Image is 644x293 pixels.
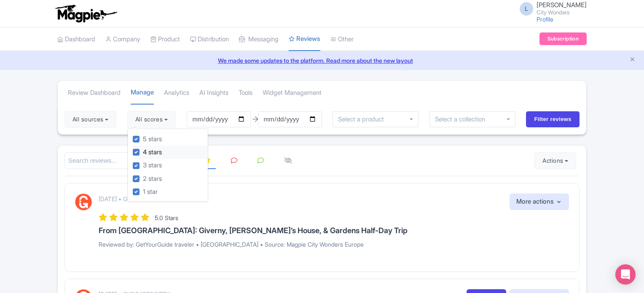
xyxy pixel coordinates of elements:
small: City Wonders [537,10,587,15]
a: Analytics [164,81,189,105]
a: Product [150,28,180,51]
a: Reviews [289,27,320,51]
button: Actions [534,152,576,169]
label: 5 stars [143,134,162,144]
span: L [520,2,533,16]
input: Select a collection [435,116,491,123]
div: All scores [127,129,208,202]
p: Reviewed by: GetYourGuide traveler • [GEOGRAPHIC_DATA] • Source: Magpie City Wonders Europe [99,240,569,249]
a: We made some updates to the platform. Read more about the new layout [5,56,639,65]
a: Company [105,28,140,51]
button: All scores [127,111,176,128]
a: L [PERSON_NAME] City Wonders [515,2,587,15]
input: Filter reviews [526,111,580,127]
label: 4 stars [143,148,162,157]
span: [PERSON_NAME] [537,1,587,9]
a: Subscription [539,32,587,45]
a: Manage [131,81,154,105]
input: Select a product [338,116,389,123]
a: AI Insights [199,81,228,105]
a: Profile [537,16,553,23]
a: Widget Management [263,81,322,105]
button: More actions [510,194,569,210]
p: [DATE] • GYGZG2KMH799 [99,194,169,203]
a: Dashboard [57,28,95,51]
button: All sources [64,111,116,128]
button: Close announcement [629,55,636,65]
label: 2 stars [143,174,162,184]
img: GetYourGuide Logo [75,194,92,210]
span: 5.0 Stars [155,214,178,221]
a: Tools [239,81,252,105]
h3: From [GEOGRAPHIC_DATA]: Giverny, [PERSON_NAME]’s House, & Gardens Half-Day Trip [99,226,569,235]
label: 1 star [143,187,158,197]
a: Other [330,28,354,51]
a: Review Dashboard [68,81,121,105]
a: Distribution [190,28,229,51]
input: Search reviews... [64,152,193,169]
div: Open Intercom Messenger [615,264,636,285]
img: logo-ab69f6fb50320c5b225c76a69d11143b.png [53,4,118,23]
a: Messaging [239,28,279,51]
label: 3 stars [143,161,162,170]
